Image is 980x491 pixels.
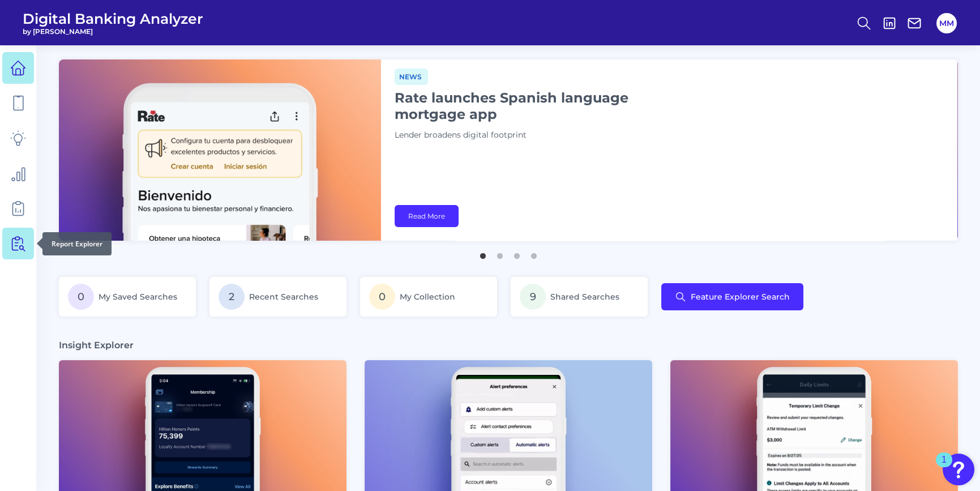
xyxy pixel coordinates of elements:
span: Recent Searches [249,292,318,302]
span: 9 [520,284,546,310]
p: Lender broadens digital footprint [395,129,678,142]
h3: Insight Explorer [59,339,134,351]
a: 2Recent Searches [209,277,346,317]
span: Shared Searches [550,292,619,302]
span: by [PERSON_NAME] [23,27,203,36]
button: Open Resource Center, 1 new notification [943,454,974,485]
a: Read More [395,205,459,227]
span: News [395,69,428,85]
a: News [395,71,428,82]
a: 9Shared Searches [511,277,648,317]
span: 0 [68,284,94,310]
button: 4 [528,247,540,259]
h1: Rate launches Spanish language mortgage app [395,89,678,122]
button: Feature Explorer Search [661,283,803,310]
button: 2 [494,247,506,259]
div: 1 [942,460,947,475]
span: My Collection [400,292,455,302]
span: Digital Banking Analyzer [23,10,203,27]
div: Report Explorer [42,232,112,255]
button: 1 [477,247,489,259]
span: Feature Explorer Search [691,292,790,301]
button: 3 [511,247,523,259]
span: My Saved Searches [99,292,177,302]
span: 2 [219,284,245,310]
a: 0My Saved Searches [59,277,196,317]
img: bannerImg [59,59,381,241]
span: 0 [369,284,395,310]
button: MM [936,13,957,33]
a: 0My Collection [360,277,497,317]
